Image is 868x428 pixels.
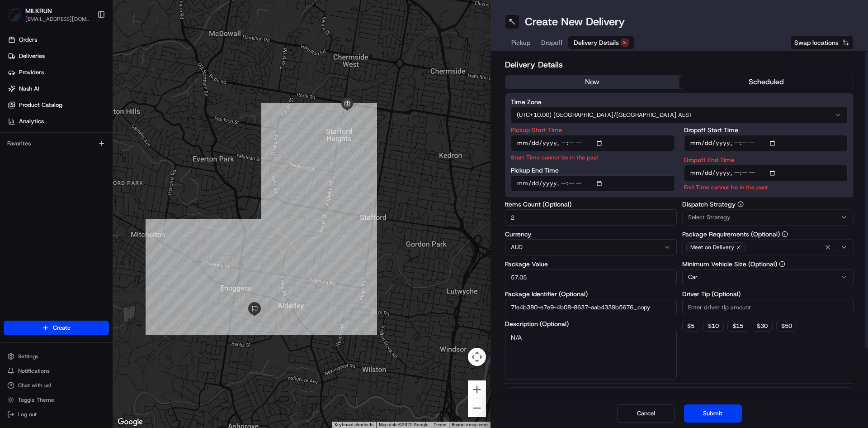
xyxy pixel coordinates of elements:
[18,396,54,404] span: Toggle Theme
[505,209,677,226] input: Enter number of items
[4,82,113,96] a: Nash AI
[703,321,724,332] button: $10
[18,411,37,418] span: Log out
[4,365,109,377] button: Notifications
[25,15,90,23] button: [EMAIL_ADDRESS][DOMAIN_NAME]
[684,404,742,423] button: Submit
[682,231,854,237] label: Package Requirements (Optional)
[684,183,848,192] p: End Time cannot be in the past
[511,167,675,173] label: Pickup End Time
[574,38,619,47] span: Delivery Details
[617,404,675,423] button: Cancel
[682,261,854,267] label: Minimum Vehicle Size (Optional)
[505,299,677,315] input: Enter package identifier
[468,348,486,366] button: Map camera controls
[511,153,675,162] p: Start Time cannot be in the past
[4,65,113,80] a: Providers
[19,85,39,93] span: Nash AI
[18,367,50,375] span: Notifications
[505,75,679,89] button: now
[541,38,563,47] span: Dropoff
[690,244,734,251] span: Meet on Delivery
[379,422,428,427] span: Map data ©2025 Google
[782,231,788,237] button: Package Requirements (Optional)
[18,382,51,389] span: Chat with us!
[505,387,854,408] button: Package Items (1)
[505,321,677,327] label: Description (Optional)
[505,291,677,297] label: Package Identifier (Optional)
[682,291,854,297] label: Driver Tip (Optional)
[511,127,675,133] label: Pickup Start Time
[505,58,854,71] h2: Delivery Details
[794,38,839,47] span: Swap locations
[4,394,109,406] button: Toggle Theme
[468,399,486,417] button: Zoom out
[7,7,22,22] img: MILKRUN
[684,127,848,133] label: Dropoff Start Time
[19,117,44,125] span: Analytics
[115,416,145,428] img: Google
[4,4,94,25] button: MILKRUNMILKRUN[EMAIL_ADDRESS][DOMAIN_NAME]
[505,261,677,267] label: Package Value
[682,239,854,255] button: Meet on Delivery
[684,157,848,163] label: Dropoff End Time
[468,380,486,399] button: Zoom in
[505,329,677,380] textarea: N/A
[4,33,113,47] a: Orders
[737,201,744,207] button: Dispatch Strategy
[4,49,113,63] a: Deliveries
[4,350,109,363] button: Settings
[682,299,854,315] input: Enter driver tip amount
[4,114,113,129] a: Analytics
[25,6,52,15] button: MILKRUN
[505,231,677,237] label: Currency
[511,38,530,47] span: Pickup
[679,75,854,89] button: scheduled
[752,321,773,332] button: $30
[511,99,848,105] label: Time Zone
[4,98,113,112] a: Product Catalog
[682,321,699,332] button: $5
[19,52,45,60] span: Deliveries
[19,36,37,44] span: Orders
[335,422,373,428] button: Keyboard shortcuts
[525,14,625,29] h1: Create New Delivery
[4,136,109,151] div: Favorites
[688,213,731,221] span: Select Strategy
[19,101,62,109] span: Product Catalog
[4,321,109,335] button: Create
[4,408,109,421] button: Log out
[727,321,748,332] button: $15
[505,201,677,207] label: Items Count (Optional)
[434,422,446,427] a: Terms (opens in new tab)
[682,201,854,207] label: Dispatch Strategy
[790,35,854,50] button: Swap locations
[452,422,488,427] a: Report a map error
[53,324,71,332] span: Create
[505,269,677,285] input: Enter package value
[115,416,145,428] a: Open this area in Google Maps (opens a new window)
[776,321,797,332] button: $50
[19,68,44,77] span: Providers
[18,353,38,360] span: Settings
[682,209,854,226] button: Select Strategy
[779,261,785,267] button: Minimum Vehicle Size (Optional)
[4,379,109,392] button: Chat with us!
